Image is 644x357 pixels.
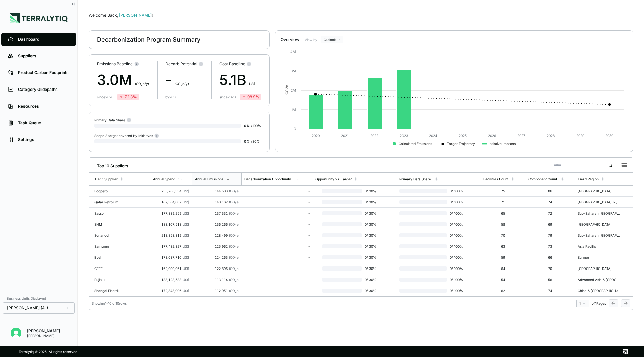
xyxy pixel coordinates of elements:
div: - [244,278,310,282]
span: 0 / 30 % [362,233,380,237]
div: 73 [528,244,572,248]
div: 75 [483,189,523,193]
div: 167,384,007 [153,200,189,204]
div: 122,896 [195,266,239,271]
img: Logo [10,13,68,23]
div: 3NM [94,222,137,226]
div: 235,788,334 [153,189,189,193]
div: Bosh [94,255,137,259]
div: Component Count [528,177,557,181]
text: 2022 [370,134,378,138]
div: China & [GEOGRAPHIC_DATA] [578,289,621,293]
div: - [244,211,310,215]
div: 63 [483,244,523,248]
span: 0 / 100 % [447,244,464,248]
span: US$ [183,189,189,193]
sub: 2 [141,83,143,86]
button: Outlook [321,36,343,43]
text: 1M [291,108,296,112]
text: 2025 [459,134,467,138]
div: Primary Data Share [399,177,431,181]
button: Open user button [8,325,24,341]
div: - [244,255,310,259]
span: 0 / 100 % [447,255,464,259]
sub: 2 [235,279,237,282]
span: 0 / 100 % [447,222,464,226]
span: US$ [183,255,189,259]
div: 74 [528,200,572,204]
text: 2024 [429,134,437,138]
span: 0 / 30 % [362,289,380,293]
div: 128,499 [195,233,239,237]
div: Sub-Saharan [GEOGRAPHIC_DATA] [578,211,621,215]
span: 0 / 30 % [362,278,380,282]
div: - [244,189,310,193]
span: US$ [249,82,255,86]
div: - [244,222,310,226]
span: 0 / 100 % [447,278,464,282]
div: Decarbonization Program Summary [97,36,200,44]
div: Ecoperol [94,189,137,193]
span: 0 / 100 % [447,211,464,215]
div: 125,962 [195,244,239,248]
div: Business Units Displayed [3,294,75,302]
span: 0 / 30 % [362,200,380,204]
span: 0 / 100 % [447,233,464,237]
div: Samsong [94,244,137,248]
text: 2023 [400,134,408,138]
div: Facilities Count [483,177,508,181]
div: 69 [528,222,572,226]
label: View by [305,38,318,42]
div: Product Carbon Footprints [18,70,69,75]
div: Annual Spend [153,177,175,181]
sub: 2 [235,246,237,249]
sub: 2 [235,257,237,260]
div: 56 [528,278,572,282]
div: - [244,244,310,248]
div: 70 [528,266,572,271]
div: Sub-Saharan [GEOGRAPHIC_DATA] [578,233,621,237]
div: Opportunity vs. Target [315,177,352,181]
div: 98.9 % [242,94,259,100]
div: Shangai Electrik [94,289,137,293]
div: [GEOGRAPHIC_DATA] & [GEOGRAPHIC_DATA] [578,200,621,204]
span: tCO e [229,200,239,204]
text: 2029 [576,134,584,138]
span: tCO e [229,255,239,259]
span: of 1 Pages [592,301,606,305]
div: Qatar Petrolum [94,200,137,204]
sub: 2 [235,290,237,293]
div: Sassol [94,211,137,215]
div: since 2020 [219,95,236,99]
span: 0 / 100 % [447,200,464,204]
span: / 100 % [251,124,261,128]
div: Europe [578,255,621,259]
text: Initiative Impacts [489,142,516,146]
span: US$ [183,211,189,215]
text: 2020 [312,134,320,138]
div: Tier 1 Region [578,177,599,181]
span: 0 % [244,124,250,128]
img: Siya Sindhani [11,328,21,338]
div: 1 [579,301,586,305]
div: 113,114 [195,278,239,282]
div: Decarb Potential [165,61,203,67]
div: Fujitzu [94,278,137,282]
span: 0 / 30 % [362,244,380,248]
span: tCO e [229,278,239,282]
div: Scope 3 target covered by Initiatives [94,133,159,138]
span: 0 / 100 % [447,266,464,271]
div: since 2020 [97,95,113,99]
div: 58 [483,222,523,226]
div: 144,503 [195,189,239,193]
div: 177,482,327 [153,244,189,248]
div: Category Glidepaths [18,87,69,92]
span: US$ [183,278,189,282]
span: ! [152,13,153,18]
div: Asia Pacific [578,244,621,248]
sub: 2 [235,268,237,271]
div: Settings [18,137,69,142]
sub: 2 [235,235,237,238]
text: 2030 [605,134,613,138]
span: 0 / 30 % [362,211,380,215]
